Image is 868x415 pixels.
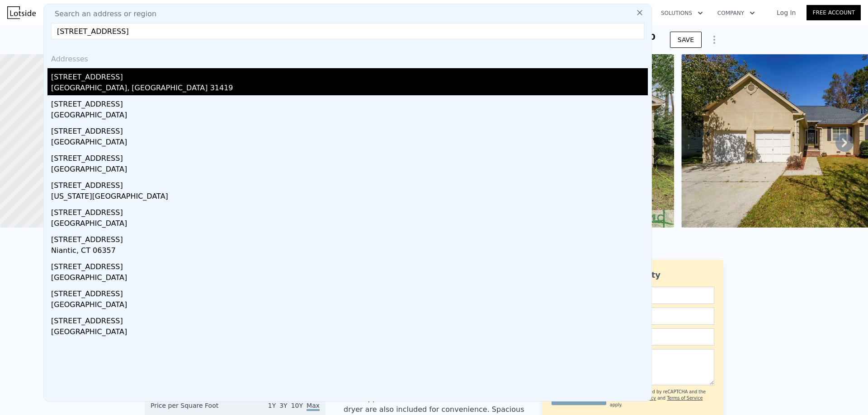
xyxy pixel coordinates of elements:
[51,122,648,137] div: [STREET_ADDRESS]
[610,389,714,408] div: This site is protected by reCAPTCHA and the Google and apply.
[51,218,648,231] div: [GEOGRAPHIC_DATA]
[51,312,648,326] div: [STREET_ADDRESS]
[51,95,648,110] div: [STREET_ADDRESS]
[710,5,762,21] button: Company
[51,149,648,164] div: [STREET_ADDRESS]
[279,402,287,409] span: 3Y
[670,32,702,48] button: SAVE
[47,9,156,19] span: Search an address or region
[51,272,648,285] div: [GEOGRAPHIC_DATA]
[7,6,36,19] img: Lotside
[667,396,703,401] a: Terms of Service
[807,5,861,20] a: Free Account
[51,191,648,204] div: [US_STATE][GEOGRAPHIC_DATA]
[51,164,648,177] div: [GEOGRAPHIC_DATA]
[51,110,648,122] div: [GEOGRAPHIC_DATA]
[307,402,320,411] span: Max
[654,5,710,21] button: Solutions
[51,68,648,83] div: [STREET_ADDRESS]
[51,245,648,258] div: Niantic, CT 06357
[47,47,648,68] div: Addresses
[268,402,276,409] span: 1Y
[51,177,648,191] div: [STREET_ADDRESS]
[291,402,303,409] span: 10Y
[51,204,648,218] div: [STREET_ADDRESS]
[51,231,648,245] div: [STREET_ADDRESS]
[51,299,648,312] div: [GEOGRAPHIC_DATA]
[51,83,648,95] div: [GEOGRAPHIC_DATA], [GEOGRAPHIC_DATA] 31419
[51,23,644,39] input: Enter an address, city, region, neighborhood or zip code
[51,137,648,149] div: [GEOGRAPHIC_DATA]
[705,31,723,49] button: Show Options
[766,8,807,17] a: Log In
[51,285,648,299] div: [STREET_ADDRESS]
[51,258,648,272] div: [STREET_ADDRESS]
[51,326,648,339] div: [GEOGRAPHIC_DATA]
